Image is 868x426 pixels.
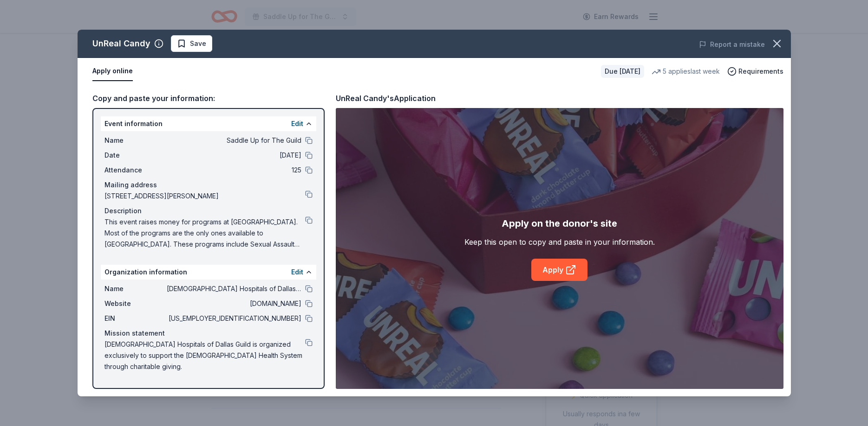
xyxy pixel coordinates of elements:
[531,259,587,281] a: Apply
[167,165,301,176] span: 125
[101,116,316,131] div: Event information
[104,135,167,146] span: Name
[601,65,644,78] div: Due [DATE]
[291,118,303,129] button: Edit
[167,135,301,146] span: Saddle Up for The Guild
[104,150,167,161] span: Date
[104,298,167,309] span: Website
[92,62,133,81] button: Apply online
[104,179,313,191] div: Mailing address
[104,216,305,250] span: This event raises money for programs at [GEOGRAPHIC_DATA]. Most of the programs are the only ones...
[171,35,212,52] button: Save
[104,283,167,294] span: Name
[101,265,316,280] div: Organization information
[502,216,617,231] div: Apply on the donor's site
[104,205,313,216] div: Description
[104,328,313,339] div: Mission statement
[104,165,167,176] span: Attendance
[336,92,436,104] div: UnReal Candy's Application
[92,92,325,104] div: Copy and paste your information:
[104,191,305,202] span: [STREET_ADDRESS][PERSON_NAME]
[727,66,783,77] button: Requirements
[464,236,655,248] div: Keep this open to copy and paste in your information.
[699,39,765,50] button: Report a mistake
[652,66,720,77] div: 5 applies last week
[190,38,206,49] span: Save
[291,267,303,278] button: Edit
[104,313,167,324] span: EIN
[738,66,783,77] span: Requirements
[167,283,301,294] span: [DEMOGRAPHIC_DATA] Hospitals of Dallas Guild
[104,339,305,372] span: [DEMOGRAPHIC_DATA] Hospitals of Dallas Guild is organized exclusively to support the [DEMOGRAPHIC...
[167,313,301,324] span: [US_EMPLOYER_IDENTIFICATION_NUMBER]
[167,150,301,161] span: [DATE]
[167,298,301,309] span: [DOMAIN_NAME]
[92,36,150,51] div: UnReal Candy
